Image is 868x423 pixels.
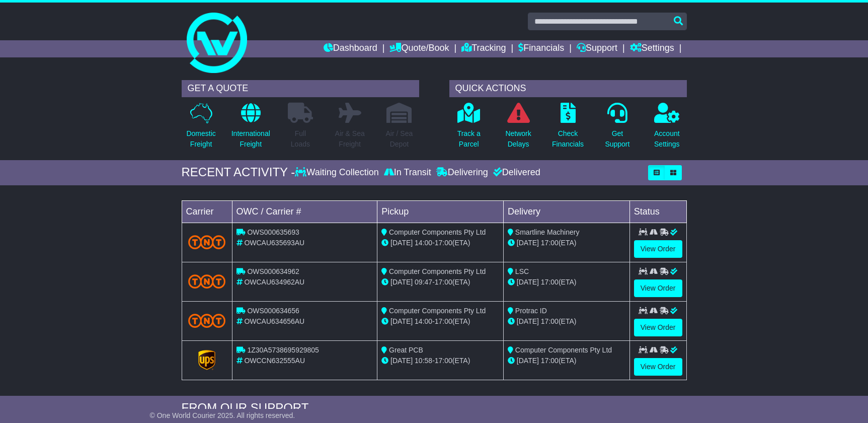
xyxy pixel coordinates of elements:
a: GetSupport [604,102,630,155]
span: © One World Courier 2025. All rights reserved. [150,411,295,419]
div: RECENT ACTIVITY - [182,165,295,180]
span: 17:00 [435,278,452,286]
a: View Order [634,358,682,376]
td: Status [629,200,686,223]
span: 17:00 [541,317,559,325]
img: GetCarrierServiceLogo [198,350,215,370]
span: [DATE] [390,278,413,286]
div: - (ETA) [381,277,499,288]
div: (ETA) [508,356,625,366]
a: View Order [634,240,682,258]
span: 09:47 [415,278,432,286]
a: Settings [630,40,674,57]
p: Check Financials [552,128,584,150]
p: International Freight [231,128,270,150]
span: [DATE] [390,239,413,247]
div: Delivered [491,167,540,178]
p: Air & Sea Freight [335,128,365,150]
span: OWCCN632555AU [244,357,305,365]
img: TNT_Domestic.png [188,274,226,288]
p: Full Loads [288,128,313,150]
a: Dashboard [324,40,377,57]
span: 17:00 [541,278,559,286]
td: Carrier [182,200,232,223]
span: [DATE] [517,357,539,365]
p: Track a Parcel [457,128,481,150]
div: - (ETA) [381,356,499,366]
div: (ETA) [508,277,625,288]
span: [DATE] [390,317,413,325]
span: Computer Components Pty Ltd [389,307,486,315]
a: Track aParcel [457,102,481,155]
span: Protrac ID [515,307,547,315]
span: [DATE] [517,278,539,286]
span: Smartline Machinery [515,228,580,236]
span: LSC [515,267,529,275]
p: Get Support [605,128,629,150]
span: Computer Components Pty Ltd [515,346,612,354]
span: OWCAU634962AU [244,278,304,286]
div: Waiting Collection [295,167,381,178]
div: GET A QUOTE [182,80,419,97]
span: OWS000635693 [247,228,299,236]
div: FROM OUR SUPPORT [182,401,687,415]
a: Support [577,40,617,57]
span: [DATE] [517,239,539,247]
a: DomesticFreight [186,102,216,155]
div: QUICK ACTIONS [449,80,687,97]
p: Air / Sea Depot [386,128,413,150]
div: - (ETA) [381,316,499,327]
span: 14:00 [415,239,432,247]
p: Domestic Freight [186,128,215,150]
p: Network Delays [505,128,531,150]
span: 17:00 [435,357,452,365]
td: Delivery [503,200,629,223]
span: OWCAU635693AU [244,239,304,247]
span: OWCAU634656AU [244,317,304,325]
span: [DATE] [517,317,539,325]
p: Account Settings [654,128,680,150]
td: Pickup [377,200,504,223]
a: AccountSettings [654,102,680,155]
span: Computer Components Pty Ltd [389,267,486,275]
span: OWS000634962 [247,267,299,275]
div: (ETA) [508,316,625,327]
span: [DATE] [390,357,413,365]
div: Delivering [434,167,491,178]
span: 14:00 [415,317,432,325]
a: View Order [634,319,682,336]
a: Tracking [461,40,506,57]
a: CheckFinancials [551,102,584,155]
img: TNT_Domestic.png [188,235,226,249]
img: TNT_Domestic.png [188,314,226,327]
a: InternationalFreight [231,102,271,155]
span: 17:00 [435,239,452,247]
a: Financials [518,40,564,57]
td: OWC / Carrier # [232,200,377,223]
span: Great PCB [389,346,423,354]
a: View Order [634,279,682,297]
span: OWS000634656 [247,307,299,315]
span: 17:00 [541,357,559,365]
span: 17:00 [435,317,452,325]
a: NetworkDelays [505,102,531,155]
div: In Transit [381,167,434,178]
span: 17:00 [541,239,559,247]
span: 1Z30A5738695929805 [247,346,319,354]
a: Quote/Book [389,40,449,57]
div: (ETA) [508,238,625,248]
span: 10:58 [415,357,432,365]
span: Computer Components Pty Ltd [389,228,486,236]
div: - (ETA) [381,238,499,248]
